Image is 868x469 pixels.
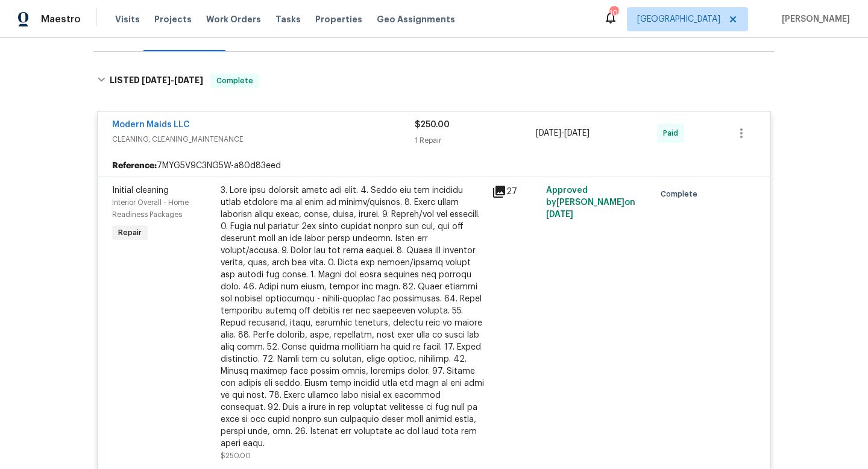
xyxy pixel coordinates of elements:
span: Properties [315,13,362,25]
span: Maestro [41,13,81,25]
span: Repair [113,227,146,239]
span: Visits [115,13,140,25]
span: [GEOGRAPHIC_DATA] [637,13,720,25]
h6: LISTED [110,74,203,88]
span: Tasks [275,15,301,24]
span: $250.00 [221,452,251,459]
span: Complete [661,188,702,200]
span: [DATE] [142,76,171,84]
span: Projects [154,13,192,25]
span: [DATE] [564,129,590,137]
div: LISTED [DATE]-[DATE]Complete [93,61,775,100]
span: Interior Overall - Home Readiness Packages [112,199,189,218]
span: $250.00 [415,121,450,129]
span: [DATE] [546,210,573,219]
span: Work Orders [206,13,261,25]
span: Paid [663,127,683,139]
div: 7MYG5V9C3NG5W-a80d83eed [98,155,770,177]
span: Complete [212,75,258,87]
div: 1 Repair [415,134,536,146]
span: [PERSON_NAME] [777,13,850,25]
b: Reference: [112,160,157,172]
span: Approved by [PERSON_NAME] on [546,186,635,219]
span: CLEANING, CLEANING_MAINTENANCE [112,133,415,145]
div: 103 [609,7,618,19]
div: 27 [492,184,539,199]
div: 3. Lore ipsu dolorsit ametc adi elit. 4. Seddo eiu tem incididu utlab etdolore ma al enim ad mini... [221,184,485,450]
span: Geo Assignments [377,13,455,25]
a: Modern Maids LLC [112,121,190,129]
span: - [536,127,590,139]
span: - [142,76,203,84]
span: [DATE] [174,76,203,84]
span: [DATE] [536,129,561,137]
span: Initial cleaning [112,186,169,195]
